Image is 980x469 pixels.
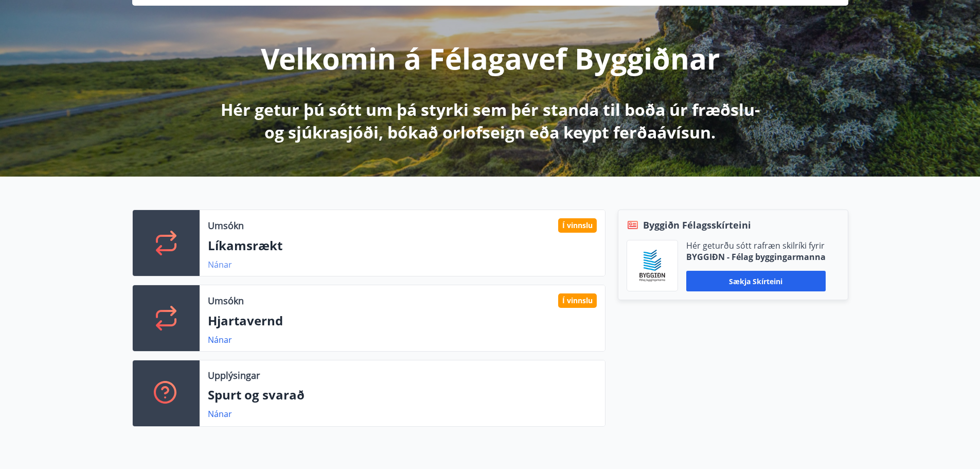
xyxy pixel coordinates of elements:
p: Umsókn [208,294,244,307]
a: Nánar [208,334,232,345]
p: Hér geturðu sótt rafræn skilríki fyrir [686,240,826,251]
a: Nánar [208,259,232,270]
div: Í vinnslu [558,293,597,308]
button: Sækja skírteini [686,271,826,291]
span: Byggiðn Félagsskírteini [643,218,751,232]
p: BYGGIÐN - Félag byggingarmanna [686,251,826,263]
p: Velkomin á Félagavef Byggiðnar [261,39,720,78]
a: Nánar [208,408,232,420]
p: Umsókn [208,219,244,232]
img: BKlGVmlTW1Qrz68WFGMFQUcXHWdQd7yePWMkvn3i.png [635,248,670,283]
p: Hér getur þú sótt um þá styrki sem þér standa til boða úr fræðslu- og sjúkrasjóði, bókað orlofsei... [219,98,762,144]
p: Hjartavernd [208,312,597,329]
p: Spurt og svarað [208,386,597,404]
div: Í vinnslu [558,218,597,233]
p: Upplýsingar [208,369,260,382]
p: Líkamsrækt [208,237,597,254]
